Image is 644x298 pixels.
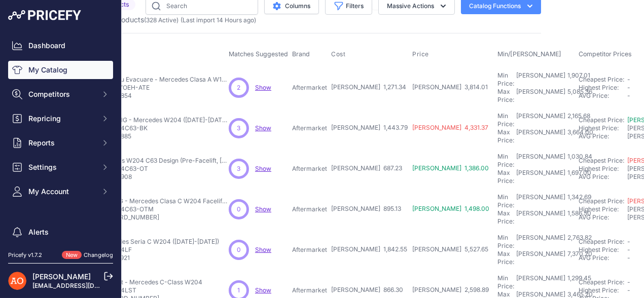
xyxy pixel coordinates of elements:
span: - [627,238,630,245]
div: [PERSON_NAME] [516,71,565,88]
p: Faruri led - Mercedes Seria C W204 ([DATE]-[DATE]) [66,238,219,246]
span: [PERSON_NAME] 687.23 [331,164,402,172]
span: [PERSON_NAME] 4,331.37 [412,124,488,131]
div: 1,697.00 [565,169,591,185]
span: Competitors [28,89,95,99]
span: - [627,278,630,286]
a: Cheapest Price: [579,278,624,286]
p: Code: 5941982300854 [66,92,229,100]
a: Cheapest Price: [579,157,624,164]
div: [PERSON_NAME] [516,88,565,104]
p: SKU: THBKBZW204C63-OT [66,165,229,173]
div: [PERSON_NAME] [516,250,565,266]
span: [PERSON_NAME] 5,527.65 [412,245,488,253]
a: Cheapest Price: [579,76,624,83]
span: (Last import 14 Hours ago) [181,16,256,24]
p: Aftermarket [292,124,327,132]
div: AVG Price: [579,173,627,181]
span: Matches Suggested [229,50,288,58]
span: [PERSON_NAME] 1,443.79 [331,124,408,131]
div: 1,030.84 [565,153,592,169]
a: Changelog [84,251,113,258]
p: Code: 5941982300908 [66,173,229,181]
div: 1,586.50 [565,209,591,226]
span: Repricing [28,114,95,124]
p: Aftermarket [292,205,327,213]
div: 3,664.00 [565,128,593,144]
span: - [627,254,630,262]
div: Max Price: [497,128,514,144]
span: Show [255,165,271,172]
span: - [627,92,630,99]
div: Min Price: [497,234,514,250]
p: Import and manage your products [30,15,256,25]
span: Min/[PERSON_NAME] [497,50,561,58]
span: [PERSON_NAME] 1,386.00 [412,164,489,172]
button: My Account [8,182,113,201]
nav: Sidebar [8,36,113,280]
span: Reports [28,138,95,148]
p: Code: [CREDIT_CARD_NUMBER] [66,213,229,221]
span: My Account [28,187,95,197]
button: Cost [331,50,347,58]
span: 0 [237,205,241,214]
p: Bara Spate Sport cu Evacuare - Mercedes Clasa A W177 Hatchback (2018+) [66,76,229,84]
div: [PERSON_NAME] [516,128,565,144]
div: AVG Price: [579,213,627,221]
div: Pricefy v1.7.2 [8,251,42,259]
div: 1,342.69 [565,193,591,209]
a: My Catalog [8,61,113,79]
div: Highest Price: [579,246,627,254]
div: 1,299.45 [565,274,591,290]
span: Cost [331,50,345,58]
p: Aftermarket [292,165,327,173]
div: [PERSON_NAME] [516,234,565,250]
p: Stopuri LED Facelift - Mercedes C-Class W204 [66,278,202,286]
div: AVG Price: [579,132,627,140]
div: Min Price: [497,274,514,290]
a: Cheapest Price: [579,116,624,124]
span: 2 [237,83,241,92]
a: Show [255,124,271,132]
div: [PERSON_NAME] [516,112,565,128]
span: - [627,76,630,83]
div: Min Price: [497,153,514,169]
span: [PERSON_NAME] 1,842.55 [331,245,407,253]
div: Highest Price: [579,286,627,294]
span: [PERSON_NAME] 2,598.89 [412,286,489,293]
a: [PERSON_NAME] [32,272,91,281]
a: [EMAIL_ADDRESS][DOMAIN_NAME] [32,282,138,289]
div: Highest Price: [579,205,627,213]
p: SKU: THBKBZW204LST [66,286,202,294]
button: Competitors [8,85,113,103]
a: Show [255,286,271,294]
button: Settings [8,158,113,176]
div: [PERSON_NAME] [516,193,565,209]
span: 1 [238,286,240,295]
p: Kit Exterior C63 AMG - Mercedes W204 ([DATE]-[DATE]) Pre-Facelift [66,116,229,124]
div: Max Price: [497,250,514,266]
span: - [627,84,630,91]
span: 3 [237,124,241,133]
p: Code: 5941982307921 [66,254,219,262]
span: - [627,246,630,253]
a: Show [255,84,271,91]
div: Max Price: [497,209,514,226]
p: SKU: THBKBZW204C63-OTM [66,205,229,213]
a: Cheapest Price: [579,197,624,205]
span: [PERSON_NAME] 866.30 [331,286,403,293]
div: 1,907.01 [565,71,590,88]
span: New [62,251,82,259]
div: 2,763.82 [565,234,592,250]
div: [PERSON_NAME] [516,274,565,290]
a: Dashboard [8,36,113,55]
button: Repricing [8,109,113,128]
p: Code: 5941982300885 [66,132,229,140]
div: AVG Price: [579,92,627,100]
span: 3 [237,164,241,173]
div: Highest Price: [579,165,627,173]
span: Settings [28,162,95,172]
div: Highest Price: [579,84,627,92]
div: Min Price: [497,112,514,128]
